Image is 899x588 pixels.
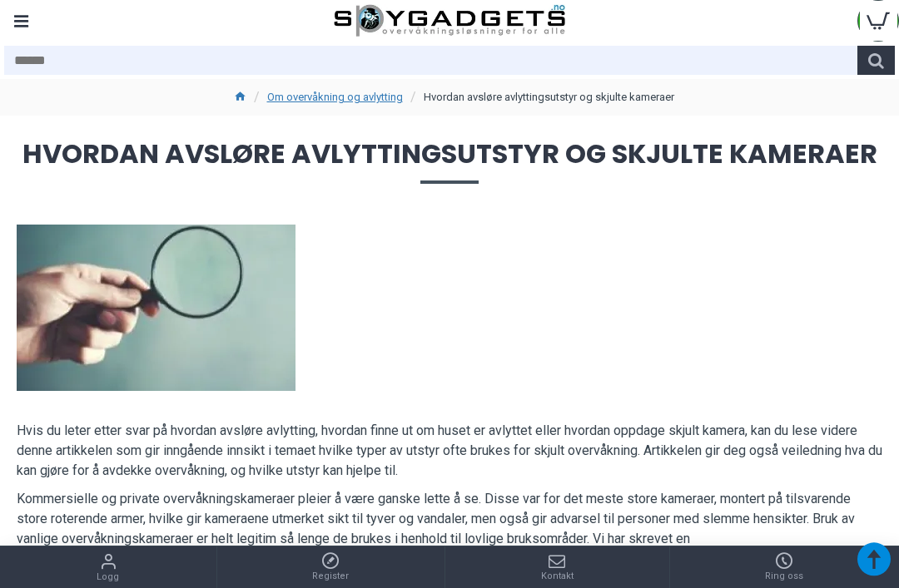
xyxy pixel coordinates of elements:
span: Register [312,570,349,584]
span: Kontakt [541,570,574,584]
span: Logg [97,571,119,585]
img: SpyGadgets.no [334,4,565,37]
p: Kommersielle og private overvåkningskameraer pleier å være ganske lette å se. Disse var for det m... [17,489,882,569]
p: Hvis du leter etter svar på hvordan avsløre avlytting, hvordan finne ut om huset er avlyttet elle... [17,421,882,481]
a: Om overvåkning og avlytting [267,89,403,106]
span: Hvordan avsløre avlyttingsutstyr og skjulte kameraer [17,141,882,183]
img: Hvordan avsløre avlyttingsutstyr og skjulte kameraer [17,225,296,391]
span: Ring oss [765,570,803,584]
a: Register [217,546,445,588]
a: Kontakt [445,546,669,588]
